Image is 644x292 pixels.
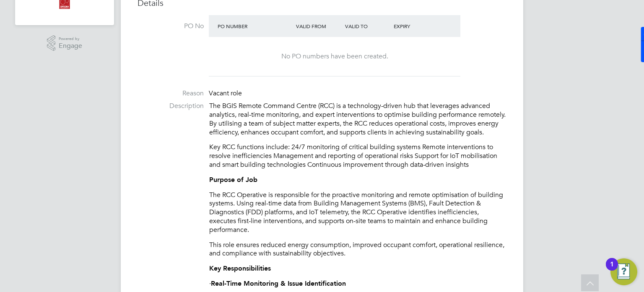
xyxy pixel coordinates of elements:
[209,264,271,272] strong: Key Responsibilities
[138,89,204,98] label: Reason
[47,35,83,51] a: Powered byEngage
[217,52,452,61] div: No PO numbers have been created.
[209,176,257,184] strong: Purpose of Job
[209,279,506,288] p: ·
[294,18,343,34] div: Valid From
[209,143,506,169] p: Key RCC functions include: 24/7 monitoring of critical building systems Remote interventions to r...
[209,102,506,137] p: The BGIS Remote Command Centre (RCC) is a technology-driven hub that leverages advanced analytics...
[343,18,392,34] div: Valid To
[59,42,82,50] span: Engage
[59,35,82,42] span: Powered by
[610,264,614,275] div: 1
[392,18,441,34] div: Expiry
[209,191,506,234] p: The RCC Operative is responsible for the proactive monitoring and remote optimisation of building...
[610,258,637,285] button: Open Resource Center, 1 new notification
[216,18,294,34] div: PO Number
[211,279,346,287] strong: Real-Time Monitoring & Issue Identification
[209,89,242,97] span: Vacant role
[209,241,506,258] p: This role ensures reduced energy consumption, improved occupant comfort, operational resilience, ...
[138,102,204,110] label: Description
[138,22,204,31] label: PO No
